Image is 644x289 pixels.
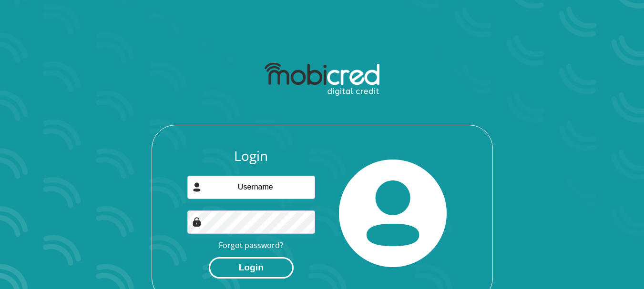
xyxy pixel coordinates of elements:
[187,176,315,199] input: Username
[192,217,202,227] img: Image
[192,182,202,192] img: user-icon image
[265,63,379,96] img: mobicred logo
[219,240,283,250] a: Forgot password?
[187,148,315,164] h3: Login
[209,257,294,279] button: Login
